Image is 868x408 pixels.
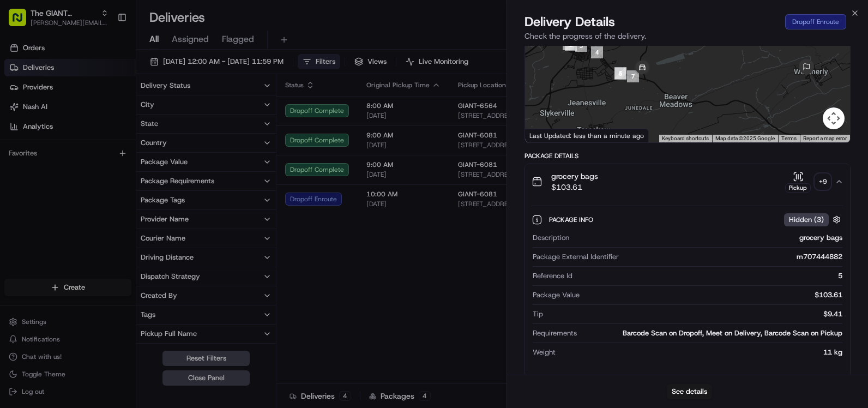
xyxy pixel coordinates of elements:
[533,233,569,243] span: Description
[785,171,811,193] button: Pickup
[533,290,580,300] span: Package Value
[88,154,179,173] a: 💻API Documentation
[614,68,626,80] div: 6
[784,213,843,226] button: Hidden (3)
[528,128,564,142] img: Google
[11,104,31,124] img: 1736555255976-a54dd68f-1ca7-489b-9aae-adbdc363a1c4
[528,128,564,142] a: Open this area in Google Maps (opens a new window)
[525,164,850,199] button: grocery bags$103.61Pickup+9
[551,171,598,182] span: grocery bags
[575,40,587,52] div: 3
[103,158,175,169] span: API Documentation
[108,185,132,193] span: Pylon
[185,107,198,121] button: Start new chat
[525,199,850,377] div: grocery bags$103.61Pickup+9
[525,13,615,31] span: Delivery Details
[781,135,797,141] a: Terms
[22,158,83,169] span: Knowledge Base
[560,347,842,357] div: 11 kg
[37,104,179,115] div: Start new chat
[803,135,847,141] a: Report a map error
[577,271,842,281] div: 5
[581,328,842,338] div: Barcode Scan on Dropoff, Meet on Delivery, Barcode Scan on Pickup
[533,328,577,338] span: Requirements
[785,171,830,193] button: Pickup+9
[11,11,33,33] img: Nash
[614,67,626,79] div: 5
[627,70,639,82] div: 7
[11,44,198,61] p: Welcome 👋
[667,384,712,399] button: See details
[551,182,598,193] span: $103.61
[715,135,775,141] span: Map data ©2025 Google
[623,252,842,262] div: m707444882
[533,252,619,262] span: Package External Identifier
[785,183,811,193] div: Pickup
[533,309,543,319] span: Tip
[547,309,842,319] div: $9.41
[574,233,842,243] div: grocery bags
[549,215,595,224] span: Package Info
[11,159,20,168] div: 📗
[815,174,830,189] div: + 9
[823,107,845,129] button: Map camera controls
[789,215,824,225] span: Hidden ( 3 )
[525,152,851,160] div: Package Details
[662,135,709,142] button: Keyboard shortcuts
[37,115,138,124] div: We're available if you need us!
[591,46,603,58] div: 4
[525,129,649,142] div: Last Updated: less than a minute ago
[525,31,851,41] p: Check the progress of the delivery.
[533,347,556,357] span: Weight
[28,70,180,82] input: Clear
[533,271,572,281] span: Reference Id
[77,184,132,193] a: Powered byPylon
[584,290,842,300] div: $103.61
[7,154,88,173] a: 📗Knowledge Base
[92,159,101,168] div: 💻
